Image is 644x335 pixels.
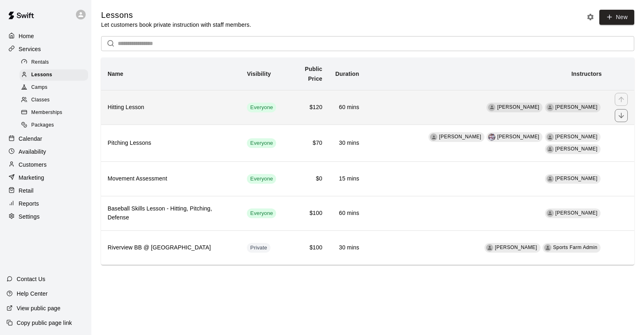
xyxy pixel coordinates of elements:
[6,172,85,184] a: Marketing
[19,174,44,182] p: Marketing
[335,209,359,218] h6: 60 mins
[495,245,537,250] span: [PERSON_NAME]
[335,71,359,77] b: Duration
[547,104,554,111] div: Josh Hatcher
[571,71,602,77] b: Instructors
[247,140,276,147] span: Everyone
[31,58,49,67] span: Rentals
[289,139,322,148] h6: $70
[17,304,61,312] p: View public page
[6,159,85,171] a: Customers
[289,243,322,252] h6: $100
[19,69,88,81] div: Lessons
[19,148,46,156] p: Availability
[289,103,322,112] h6: $120
[497,104,539,110] span: [PERSON_NAME]
[247,138,276,148] div: This service is visible to all of your customers
[6,133,85,145] a: Calendar
[6,198,85,210] a: Reports
[108,71,123,77] b: Name
[101,58,634,265] table: simple table
[6,43,85,55] a: Services
[547,210,554,217] div: Josh Hatcher
[19,82,91,94] a: Camps
[31,121,54,129] span: Packages
[584,11,596,23] button: Lesson settings
[19,45,41,53] p: Services
[19,187,34,195] p: Retail
[17,319,72,327] p: Copy public page link
[6,146,85,158] a: Availability
[486,244,493,251] div: Travis Koon
[335,103,359,112] h6: 60 mins
[19,57,88,68] div: Rentals
[488,104,495,111] div: Darren Ford
[335,174,359,183] h6: 15 mins
[544,244,551,251] div: Sports Farm Admin
[6,30,85,42] a: Home
[101,21,251,29] p: Let customers book private instruction with staff members.
[19,107,88,118] div: Memberships
[19,94,88,106] div: Classes
[108,243,234,252] h6: Riverview BB @ [GEOGRAPHIC_DATA]
[547,146,554,153] div: Lucas Harrell
[31,84,48,92] span: Camps
[555,210,598,216] span: [PERSON_NAME]
[19,119,91,132] a: Packages
[19,94,91,107] a: Classes
[6,185,85,197] a: Retail
[439,134,481,140] span: [PERSON_NAME]
[497,134,539,140] span: [PERSON_NAME]
[547,133,554,141] div: Jack Snyder
[6,210,85,223] a: Settings
[599,10,634,25] a: New
[247,174,276,184] div: This service is visible to all of your customers
[19,135,42,143] p: Calendar
[19,200,39,208] p: Reports
[17,275,45,283] p: Contact Us
[430,133,437,141] div: Ryan Reid
[555,104,598,110] span: [PERSON_NAME]
[305,66,322,82] b: Public Price
[101,10,251,21] h5: Lessons
[19,120,88,131] div: Packages
[19,82,88,93] div: Camps
[19,107,91,119] a: Memberships
[247,208,276,218] div: This service is visible to all of your customers
[19,213,40,221] p: Settings
[108,204,234,222] h6: Baseball Skills Lesson - Hitting, Pitching, Defense
[31,109,62,117] span: Memberships
[247,71,271,77] b: Visibility
[17,290,48,298] p: Help Center
[555,176,598,181] span: [PERSON_NAME]
[289,209,322,218] h6: $100
[553,245,598,250] span: Sports Farm Admin
[289,174,322,183] h6: $0
[19,161,47,169] p: Customers
[547,175,554,183] div: Travis Koon
[247,243,270,253] div: This service is hidden, and can only be accessed via a direct link
[19,32,34,40] p: Home
[247,104,276,112] span: Everyone
[31,71,52,79] span: Lessons
[615,109,628,122] button: move item down
[335,139,359,148] h6: 30 mins
[19,56,91,69] a: Rentals
[247,175,276,183] span: Everyone
[555,146,598,152] span: [PERSON_NAME]
[335,243,359,252] h6: 30 mins
[108,139,234,148] h6: Pitching Lessons
[247,210,276,217] span: Everyone
[247,103,276,112] div: This service is visible to all of your customers
[488,133,495,141] img: Josh Roenicke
